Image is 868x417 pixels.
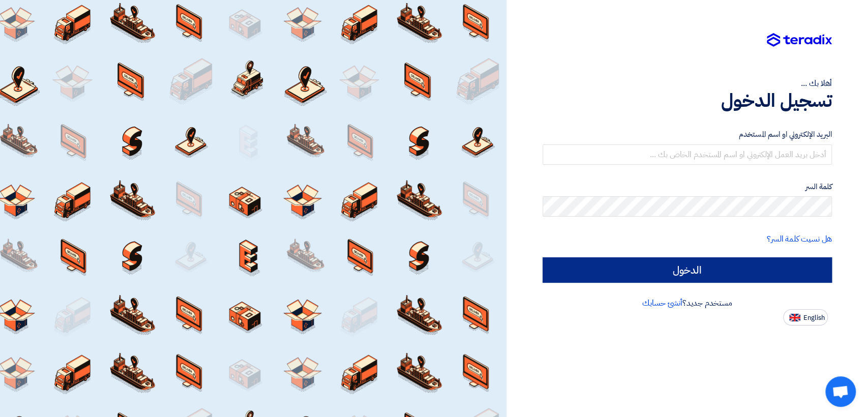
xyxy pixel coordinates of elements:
h1: تسجيل الدخول [543,90,832,112]
a: هل نسيت كلمة السر؟ [767,233,832,245]
label: كلمة السر [543,181,832,193]
div: مستخدم جديد؟ [543,297,832,309]
div: أهلا بك ... [543,77,832,90]
div: Open chat [825,376,856,407]
img: en-US.png [789,314,800,321]
label: البريد الإلكتروني او اسم المستخدم [543,129,832,140]
input: الدخول [543,257,832,283]
button: English [783,309,828,325]
img: Teradix logo [767,33,832,47]
a: أنشئ حسابك [642,297,682,309]
span: English [803,314,825,321]
input: أدخل بريد العمل الإلكتروني او اسم المستخدم الخاص بك ... [543,144,832,165]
